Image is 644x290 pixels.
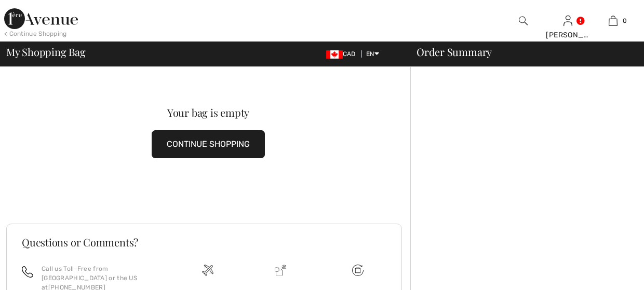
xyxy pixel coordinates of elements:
[352,265,364,276] img: Free shipping on orders over $99
[563,16,572,25] a: Sign In
[404,47,638,57] div: Order Summary
[326,50,343,59] img: Canadian Dollar
[202,265,213,276] img: Free shipping on orders over $99
[546,30,590,40] div: [PERSON_NAME]
[4,8,78,29] img: 1ère Avenue
[609,15,618,27] img: My Bag
[4,29,67,38] div: < Continue Shopping
[366,50,379,58] span: EN
[563,15,572,27] img: My Info
[519,15,528,27] img: search the website
[152,130,265,158] button: CONTINUE SHOPPING
[22,237,386,247] h3: Questions or Comments?
[623,16,627,25] span: 0
[22,266,33,278] img: call
[26,107,390,118] div: Your bag is empty
[591,15,635,27] a: 0
[326,50,360,58] span: CAD
[275,265,286,276] img: Delivery is a breeze since we pay the duties!
[6,47,86,57] span: My Shopping Bag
